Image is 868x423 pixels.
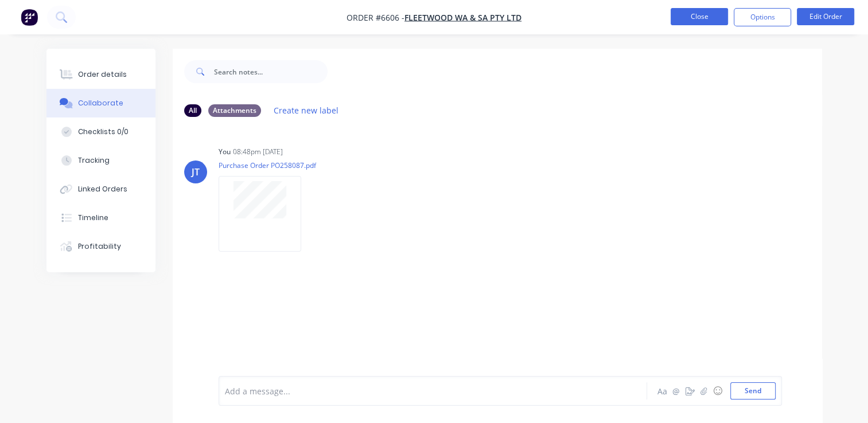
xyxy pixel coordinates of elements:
[711,384,725,398] button: ☺
[46,117,155,146] button: Checklists 0/0
[670,384,683,398] button: @
[78,241,121,252] div: Profitability
[78,155,110,166] div: Tracking
[78,213,108,223] div: Timeline
[219,160,316,170] p: Purchase Order PO258087.pdf
[46,203,155,232] button: Timeline
[208,104,261,117] div: Attachments
[404,12,521,23] a: Fleetwood WA & SA Pty Ltd
[347,12,404,23] span: Order #6606 -
[268,103,345,118] button: Create new label
[671,8,728,25] button: Close
[46,175,155,203] button: Linked Orders
[797,8,854,25] button: Edit Order
[78,184,127,194] div: Linked Orders
[233,147,283,157] div: 08:48pm [DATE]
[184,104,201,117] div: All
[192,165,200,179] div: JT
[214,60,328,83] input: Search notes...
[46,232,155,261] button: Profitability
[78,127,129,137] div: Checklists 0/0
[656,384,670,398] button: Aa
[219,147,231,157] div: You
[78,69,127,80] div: Order details
[78,98,123,108] div: Collaborate
[46,60,155,89] button: Order details
[21,9,38,26] img: Factory
[46,89,155,117] button: Collaborate
[734,8,791,26] button: Options
[730,382,776,399] button: Send
[46,146,155,175] button: Tracking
